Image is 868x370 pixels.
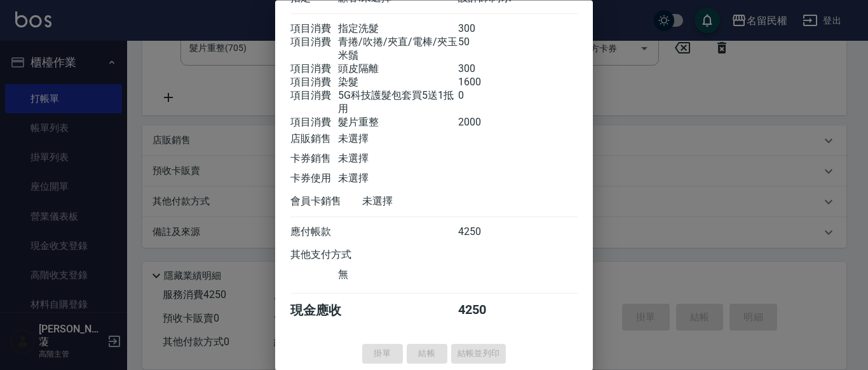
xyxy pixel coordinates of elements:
[338,153,458,166] div: 未選擇
[290,173,338,186] div: 卡券使用
[290,226,338,239] div: 應付帳款
[290,76,338,90] div: 項目消費
[458,36,506,63] div: 50
[290,133,338,146] div: 店販銷售
[290,63,338,76] div: 項目消費
[338,63,458,76] div: 頭皮隔離
[338,269,458,282] div: 無
[338,23,458,36] div: 指定洗髮
[338,117,458,130] div: 髮片重整
[290,23,338,36] div: 項目消費
[458,76,506,90] div: 1600
[290,90,338,117] div: 項目消費
[458,23,506,36] div: 300
[458,90,506,117] div: 0
[290,196,362,209] div: 會員卡銷售
[338,133,458,146] div: 未選擇
[290,36,338,63] div: 項目消費
[338,173,458,186] div: 未選擇
[290,302,362,320] div: 現金應收
[338,90,458,117] div: 5G科技護髮包套買5送1抵用
[290,117,338,130] div: 項目消費
[458,226,506,239] div: 4250
[458,63,506,76] div: 300
[458,117,506,130] div: 2000
[362,196,482,209] div: 未選擇
[458,302,506,320] div: 4250
[290,249,386,262] div: 其他支付方式
[290,153,338,166] div: 卡券銷售
[338,76,458,90] div: 染髮
[338,36,458,63] div: 青捲/吹捲/夾直/電棒/夾玉米鬚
